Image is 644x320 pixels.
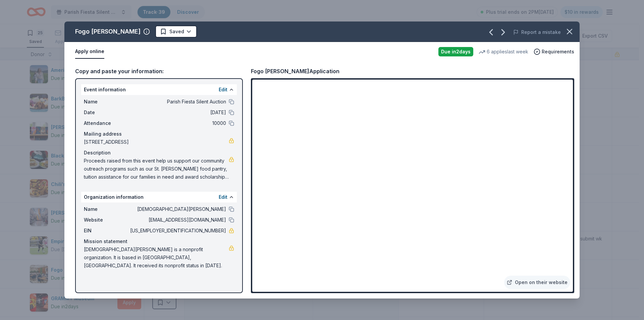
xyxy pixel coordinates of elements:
span: [DATE] [129,108,226,117]
span: 10000 [129,119,226,127]
span: Website [84,216,129,224]
span: Parish Fiesta Silent Auction [129,98,226,106]
button: Edit [219,86,227,94]
span: Name [84,98,129,106]
button: Apply online [75,45,104,59]
span: Requirements [542,48,574,56]
div: Event information [81,84,237,95]
span: Name [84,205,129,213]
div: Copy and paste your information: [75,67,243,76]
span: [US_EMPLOYER_IDENTIFICATION_NUMBER] [129,227,226,235]
span: EIN [84,227,129,235]
button: Requirements [534,48,574,56]
div: Fogo [PERSON_NAME] [75,26,141,37]
span: Proceeds raised from this event help us support our community outreach programs such as our St. [... [84,157,229,181]
div: Mission statement [84,237,234,245]
span: Attendance [84,119,129,127]
div: Description [84,149,234,157]
span: Date [84,108,129,117]
span: [EMAIL_ADDRESS][DOMAIN_NAME] [129,216,226,224]
button: Saved [155,26,197,38]
div: Organization information [81,192,237,202]
div: 6 applies last week [479,48,528,56]
div: Fogo [PERSON_NAME] Application [251,67,339,76]
span: [DEMOGRAPHIC_DATA][PERSON_NAME] is a nonprofit organization. It is based in [GEOGRAPHIC_DATA], [G... [84,245,229,270]
button: Edit [219,193,227,201]
div: Mailing address [84,130,234,138]
a: Open on their website [504,276,570,289]
div: Due in 2 days [438,47,473,56]
span: [STREET_ADDRESS] [84,138,229,146]
span: [DEMOGRAPHIC_DATA][PERSON_NAME] [129,205,226,213]
button: Report a mistake [513,28,561,36]
span: Saved [169,28,184,36]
